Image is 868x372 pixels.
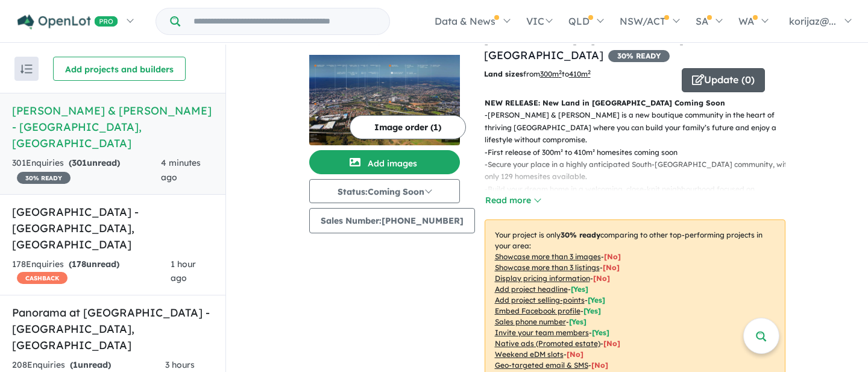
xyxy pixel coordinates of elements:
[567,350,583,359] span: [No]
[591,361,608,370] span: [No]
[495,285,568,294] u: Add project headline
[12,304,213,353] h5: Panorama at [GEOGRAPHIC_DATA] - [GEOGRAPHIC_DATA] , [GEOGRAPHIC_DATA]
[309,208,475,233] button: Sales Number:[PHONE_NUMBER]
[603,339,620,348] span: [No]
[12,257,171,286] div: 178 Enquir ies
[608,50,670,62] span: 30 % READY
[17,272,68,284] span: CASHBACK
[495,263,600,272] u: Showcase more than 3 listings
[161,157,201,183] span: 4 minutes ago
[495,252,601,261] u: Showcase more than 3 images
[495,361,588,370] u: Geo-targeted email & SMS
[588,295,605,304] span: [ Yes ]
[484,69,523,78] b: Land sizes
[571,285,588,294] span: [ Yes ]
[485,147,795,159] p: - First release of 300m² to 410m² homesites coming soon
[569,69,591,78] u: 410 m
[561,230,600,239] b: 30 % ready
[12,102,213,151] h5: [PERSON_NAME] & [PERSON_NAME] - [GEOGRAPHIC_DATA] , [GEOGRAPHIC_DATA]
[593,274,610,283] span: [ No ]
[350,115,466,139] button: Image order (1)
[70,359,111,370] strong: ( unread)
[69,259,119,270] strong: ( unread)
[592,328,609,337] span: [ Yes ]
[485,97,785,109] p: NEW RELEASE: New Land in [GEOGRAPHIC_DATA] Coming Soon
[588,69,591,75] sup: 2
[485,194,541,207] button: Read more
[604,252,621,261] span: [ No ]
[72,157,87,168] span: 301
[495,306,580,315] u: Embed Facebook profile
[484,68,673,80] p: from
[495,350,564,359] u: Weekend eDM slots
[20,65,33,74] img: sort.svg
[309,150,460,174] button: Add images
[309,31,460,145] a: Campbell & Hart - Campbelltown LogoCampbell & Hart - Campbelltown
[569,317,587,326] span: [ Yes ]
[682,68,765,92] button: Update (0)
[495,274,590,283] u: Display pricing information
[495,317,566,326] u: Sales phone number
[559,69,562,75] sup: 2
[12,156,161,185] div: 301 Enquir ies
[603,263,620,272] span: [ No ]
[583,306,601,315] span: [ Yes ]
[171,259,196,284] span: 1 hour ago
[69,157,120,168] strong: ( unread)
[495,328,589,337] u: Invite your team members
[789,15,836,27] span: korijaz@...
[495,339,600,348] u: Native ads (Promoted estate)
[183,8,387,34] input: Try estate name, suburb, builder or developer
[12,204,213,253] h5: [GEOGRAPHIC_DATA] - [GEOGRAPHIC_DATA] , [GEOGRAPHIC_DATA]
[72,259,86,270] span: 178
[73,359,78,370] span: 1
[540,69,562,78] u: 300 m
[309,55,460,145] img: Campbell & Hart - Campbelltown
[485,159,795,183] p: - Secure your place in a highly anticipated South-[GEOGRAPHIC_DATA] community, with only 129 home...
[17,14,118,30] img: Openlot PRO Logo White
[53,57,186,81] button: Add projects and builders
[562,69,591,78] span: to
[495,295,585,304] u: Add project selling-points
[485,109,795,146] p: - [PERSON_NAME] & [PERSON_NAME] is a new boutique community in the heart of thriving [GEOGRAPHIC_...
[17,172,71,184] span: 30 % READY
[485,183,795,233] p: - Build your dream home in a welcoming, close-knit neighbourhood focused on connection, convenien...
[309,179,460,203] button: Status:Coming Soon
